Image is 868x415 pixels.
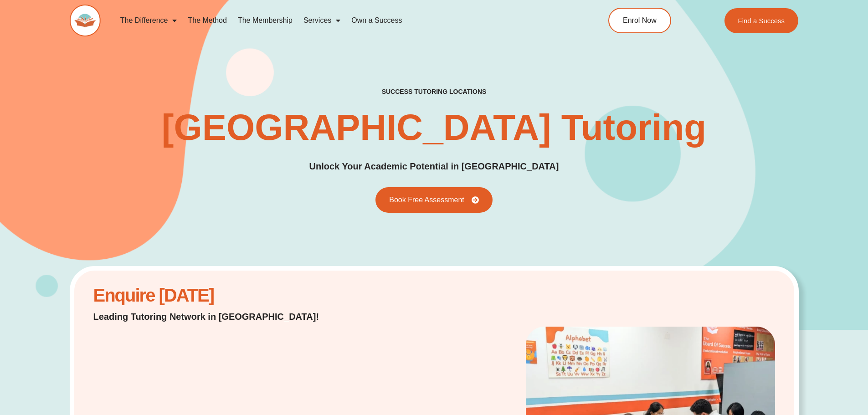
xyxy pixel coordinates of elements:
[115,10,183,31] a: The Difference
[93,290,343,301] h2: Enquire [DATE]
[608,8,671,33] a: Enrol Now
[309,159,559,174] h2: Unlock Your Academic Potential in [GEOGRAPHIC_DATA]
[738,17,785,24] span: Find a Success
[382,87,487,96] h2: success tutoring locations
[162,109,706,146] h2: [GEOGRAPHIC_DATA] Tutoring
[115,10,567,31] nav: Menu
[232,10,298,31] a: The Membership
[346,10,407,31] a: Own a Success
[93,310,343,323] p: Leading Tutoring Network in [GEOGRAPHIC_DATA]!
[182,10,232,31] a: The Method
[623,17,657,24] span: Enrol Now
[389,196,464,204] span: Book Free Assessment
[375,187,493,213] a: Book Free Assessment
[724,8,799,33] a: Find a Success
[298,10,346,31] a: Services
